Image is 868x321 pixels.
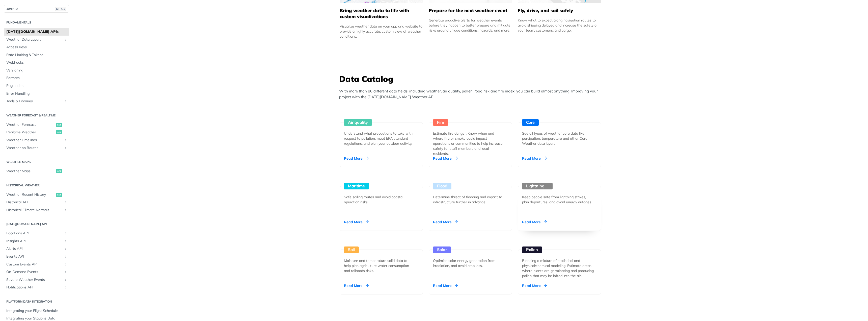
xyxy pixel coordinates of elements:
button: Show subpages for Locations API [64,231,68,235]
div: Visualize weather data on your app and website to provide a highly accurate, custom view of weath... [340,24,423,39]
span: Severe Weather Events [6,277,62,282]
div: Read More [522,283,547,288]
span: get [56,169,62,173]
a: Pagination [4,82,69,90]
button: JUMP TOCTRL-/ [4,5,69,13]
a: Soil Moisture and temperature solid data to help plan agriculture water consumption and railroads... [338,231,425,294]
span: get [56,123,62,127]
button: Show subpages for Weather on Routes [64,146,68,150]
span: Weather Maps [6,169,55,174]
h2: Platform DATA integration [4,299,69,304]
div: Know what to expect along navigation routes to avoid shipping delayed and increase the safety of ... [518,18,601,33]
span: On-Demand Events [6,269,62,275]
span: Access Keys [6,45,68,50]
div: Soil [344,246,359,253]
h5: Fly, drive, and sail safely [518,8,601,14]
span: Formats [6,76,68,81]
a: Tools & LibrariesShow subpages for Tools & Libraries [4,97,69,105]
div: Estimate fire danger. Know when and where fire or smoke could impact operations or communities to... [433,131,504,156]
button: Show subpages for Insights API [64,239,68,243]
span: Versioning [6,68,68,73]
div: Read More [433,219,458,225]
div: Generate proactive alerts for weather events before they happen to better prepare and mitigate ri... [429,18,512,33]
h5: Bring weather data to life with custom visualizations [340,8,423,20]
span: Weather Recent History [6,192,55,197]
a: Core See all types of weather core data like percipation, temperature and other Core Weather data... [516,104,603,167]
span: Weather on Routes [6,145,62,151]
a: Solar Optimize solar energy generation from irradiation, and avoid crop loss. Read More [427,231,514,294]
div: Optimize solar energy generation from irradiation, and avoid crop loss. [433,258,504,268]
div: Read More [522,156,547,161]
div: Read More [344,156,369,161]
span: Integrating your Flight Schedule [6,308,68,313]
span: Historical API [6,200,62,205]
div: Blending a mixture of statistical and physical/chemical modeling. Estimate areas where plants are... [522,258,597,278]
div: Core [522,119,539,126]
a: Alerts APIShow subpages for Alerts API [4,245,69,253]
span: Historical Climate Normals [6,208,62,213]
button: Show subpages for Tools & Libraries [64,99,68,103]
a: Lightning Keep people safe from lightning strikes, plan departures, and avoid energy outages. Rea... [516,167,603,231]
h2: [DATE][DOMAIN_NAME] API [4,222,69,226]
button: Show subpages for Events API [64,255,68,259]
h2: Weather Maps [4,160,69,164]
span: CTRL-/ [55,7,66,11]
div: Air quality [344,119,372,126]
a: Maritime Safe sailing routes and avoid coastal operation risks. Read More [338,167,425,231]
a: Notifications APIShow subpages for Notifications API [4,284,69,291]
span: Notifications API [6,285,62,290]
div: Keep people safe from lightning strikes, plan departures, and avoid energy outages. [522,194,593,205]
span: Locations API [6,231,62,236]
div: Maritime [344,183,369,189]
button: Show subpages for Weather Timelines [64,138,68,142]
div: See all types of weather core data like percipation, temperature and other Core Weather data layers [522,131,593,146]
span: Insights API [6,239,62,244]
a: Severe Weather EventsShow subpages for Severe Weather Events [4,276,69,284]
a: Weather on RoutesShow subpages for Weather on Routes [4,144,69,152]
span: Error Handling [6,91,68,96]
div: Read More [433,156,458,161]
div: Read More [433,283,458,288]
h2: Weather Forecast & realtime [4,113,69,118]
button: Show subpages for Notifications API [64,285,68,289]
div: Fire [433,119,448,126]
button: Show subpages for Historical Climate Normals [64,208,68,212]
a: Events APIShow subpages for Events API [4,253,69,260]
a: On-Demand EventsShow subpages for On-Demand Events [4,268,69,276]
h5: Prepare for the next weather event [429,8,512,14]
div: Determine threat of flooding and impact to infrastructure further in advance. [433,194,504,205]
span: Alerts API [6,246,62,251]
div: Read More [344,219,369,225]
h2: Historical Weather [4,183,69,188]
a: Error Handling [4,90,69,97]
span: Weather Data Layers [6,37,62,42]
a: Webhooks [4,59,69,66]
span: get [56,130,62,134]
div: Lightning [522,183,553,189]
a: Rate Limiting & Tokens [4,51,69,59]
a: Historical Climate NormalsShow subpages for Historical Climate Normals [4,206,69,214]
button: Show subpages for Historical API [64,200,68,204]
a: Weather Recent Historyget [4,191,69,199]
div: Understand what precautions to take with respect to pollution, meet EPA standard regulations, and... [344,131,415,146]
a: Flood Determine threat of flooding and impact to infrastructure further in advance. Read More [427,167,514,231]
span: [DATE][DOMAIN_NAME] APIs [6,29,68,34]
div: Read More [344,283,369,288]
button: Show subpages for Weather Data Layers [64,38,68,42]
a: Air quality Understand what precautions to take with respect to pollution, meet EPA standard regu... [338,104,425,167]
div: Safe sailing routes and avoid coastal operation risks. [344,194,415,205]
a: Formats [4,74,69,82]
button: Show subpages for Severe Weather Events [64,278,68,282]
h2: Fundamentals [4,20,69,25]
a: Custom Events APIShow subpages for Custom Events API [4,261,69,268]
a: Locations APIShow subpages for Locations API [4,230,69,237]
span: Weather Forecast [6,122,55,127]
a: Pollen Blending a mixture of statistical and physical/chemical modeling. Estimate areas where pla... [516,231,603,294]
div: Flood [433,183,451,189]
a: Access Keys [4,43,69,51]
span: Weather Timelines [6,138,62,143]
button: Show subpages for On-Demand Events [64,270,68,274]
span: Integrating your Stations Data [6,316,68,321]
span: Events API [6,254,62,259]
a: Integrating your Flight Schedule [4,307,69,315]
